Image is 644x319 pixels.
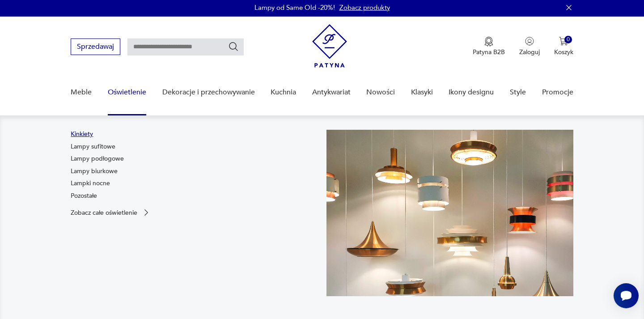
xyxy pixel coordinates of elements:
[71,44,120,51] a: Sprzedawaj
[411,75,433,110] a: Klasyki
[366,75,395,110] a: Nowości
[71,179,110,188] a: Lampki nocne
[473,37,505,56] a: Ikona medaluPatyna B2B
[326,130,573,296] img: a9d990cd2508053be832d7f2d4ba3cb1.jpg
[71,154,124,163] a: Lampy podłogowe
[71,130,93,139] a: Kinkiety
[228,41,239,52] button: Szukaj
[71,75,92,110] a: Meble
[254,3,335,12] p: Lampy od Same Old -20%!
[71,142,115,151] a: Lampy sufitowe
[271,75,296,110] a: Kuchnia
[554,37,573,56] button: 0Koszyk
[449,75,494,110] a: Ikony designu
[525,37,534,46] img: Ikonka użytkownika
[473,48,505,56] p: Patyna B2B
[542,75,573,110] a: Promocje
[162,75,255,110] a: Dekoracje i przechowywanie
[519,48,540,56] p: Zaloguj
[71,210,137,216] p: Zobacz całe oświetlenie
[339,3,390,12] a: Zobacz produkty
[614,283,639,308] iframe: Smartsupp widget button
[71,191,97,200] a: Pozostałe
[554,48,573,56] p: Koszyk
[484,37,493,47] img: Ikona medalu
[510,75,526,110] a: Style
[312,24,347,68] img: Patyna - sklep z meblami i dekoracjami vintage
[71,167,118,176] a: Lampy biurkowe
[473,37,505,56] button: Patyna B2B
[564,36,572,43] div: 0
[519,37,540,56] button: Zaloguj
[559,37,568,46] img: Ikona koszyka
[312,75,351,110] a: Antykwariat
[71,38,120,55] button: Sprzedawaj
[108,75,146,110] a: Oświetlenie
[71,208,151,217] a: Zobacz całe oświetlenie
